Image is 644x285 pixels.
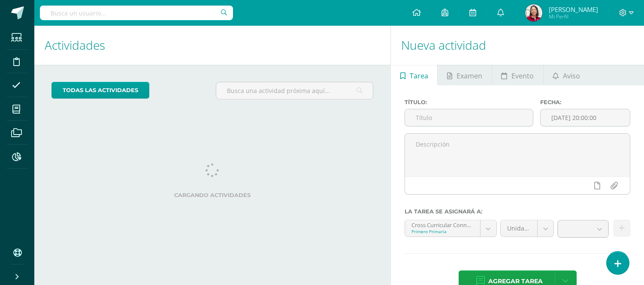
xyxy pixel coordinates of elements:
[511,66,534,86] span: Evento
[563,66,580,86] span: Aviso
[507,220,531,237] span: Unidad 4
[411,228,473,234] div: Primero Primaria
[544,65,590,85] a: Aviso
[405,208,630,215] label: La tarea se asignará a:
[216,82,373,99] input: Busca una actividad próxima aquí...
[51,82,149,99] a: todas las Actividades
[501,220,553,237] a: Unidad 4
[391,65,437,85] a: Tarea
[549,5,598,14] span: [PERSON_NAME]
[401,26,634,65] h1: Nueva actividad
[405,99,533,105] label: Título:
[492,65,543,85] a: Evento
[405,109,533,126] input: Título
[438,65,491,85] a: Examen
[40,6,233,20] input: Busca un usuario...
[51,192,373,198] label: Cargando actividades
[410,66,428,86] span: Tarea
[525,4,542,21] img: 08057eefb9b834750ea7e3b3622e3058.png
[405,220,496,237] a: Cross Curricular Connections 'U'Primero Primaria
[540,99,630,105] label: Fecha:
[549,13,598,20] span: Mi Perfil
[457,66,482,86] span: Examen
[541,109,630,126] input: Fecha de entrega
[45,26,380,65] h1: Actividades
[411,220,473,228] div: Cross Curricular Connections 'U'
